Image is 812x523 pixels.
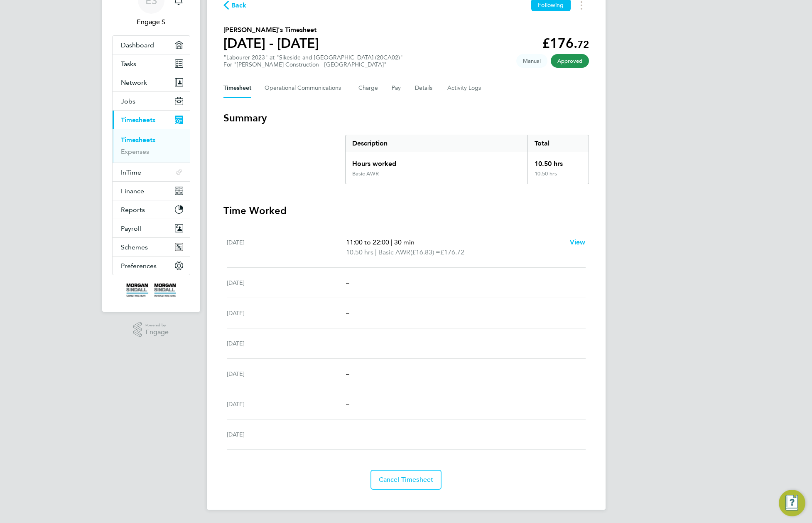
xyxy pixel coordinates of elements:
span: 30 min [394,238,415,246]
span: Tasks [121,60,136,68]
span: – [346,370,349,377]
span: 10.50 hrs [346,248,373,256]
button: Reports [113,200,190,219]
div: Description [346,135,528,152]
span: Network [121,79,147,86]
div: [DATE] [227,399,346,409]
span: – [346,400,349,408]
span: Timesheets [121,116,155,124]
span: – [346,279,349,286]
app-decimal: £176. [542,35,589,51]
span: – [346,309,349,317]
div: Timesheets [113,129,190,163]
img: morgansindall-logo-retina.png [126,284,176,297]
button: Pay [392,78,402,98]
a: Expenses [121,148,149,155]
span: Following [538,1,564,9]
span: InTime [121,168,141,176]
button: Activity Logs [447,78,482,98]
button: Timesheets [113,111,190,129]
span: Back [231,0,247,10]
div: [DATE] [227,338,346,348]
a: Powered byEngage [133,322,169,338]
div: 10.50 hrs [527,152,588,170]
button: Cancel Timesheet [370,470,442,490]
h2: [PERSON_NAME]'s Timesheet [223,25,319,35]
span: Engage [145,329,169,336]
a: Go to home page [112,284,190,297]
button: Charge [358,78,378,98]
div: Total [527,135,588,152]
div: Summary [345,135,589,184]
h1: [DATE] - [DATE] [223,35,319,52]
span: Basic AWR [378,247,410,257]
button: Schemes [113,238,190,256]
span: 11:00 to 22:00 [346,238,389,246]
button: InTime [113,163,190,181]
div: [DATE] [227,278,346,288]
span: Powered by [145,322,169,329]
a: Dashboard [113,36,190,54]
button: Engage Resource Center [779,490,805,516]
span: This timesheet has been approved. [551,54,589,68]
span: This timesheet was manually created. [516,54,547,68]
button: Payroll [113,219,190,237]
section: Timesheet [223,111,589,490]
span: – [346,339,349,347]
h3: Summary [223,111,589,125]
div: [DATE] [227,369,346,379]
div: Hours worked [346,152,528,170]
span: (£16.83) = [410,248,440,256]
div: "Labourer 2023" at "Sikeside and [GEOGRAPHIC_DATA] (20CA02)" [223,54,403,68]
button: Timesheet [223,78,251,98]
button: Preferences [113,257,190,275]
div: [DATE] [227,308,346,318]
span: View [570,238,586,246]
span: Schemes [121,243,148,251]
div: Basic AWR [352,170,379,177]
span: – [346,430,349,438]
button: Finance [113,182,190,200]
span: Dashboard [121,41,154,49]
div: For "[PERSON_NAME] Construction - [GEOGRAPHIC_DATA]" [223,61,403,68]
button: Network [113,73,190,91]
span: £176.72 [440,248,464,256]
a: Timesheets [121,136,155,144]
span: Engage S [112,17,190,27]
span: Preferences [121,262,157,270]
span: Jobs [121,97,135,105]
button: Operational Communications [265,78,345,98]
span: | [375,248,377,256]
a: View [570,237,586,247]
h3: Time Worked [223,204,589,217]
a: Tasks [113,54,190,73]
span: | [391,238,393,246]
span: Finance [121,187,144,195]
div: [DATE] [227,237,346,257]
div: [DATE] [227,429,346,439]
div: 10.50 hrs [527,170,588,184]
span: 72 [577,38,589,50]
span: Cancel Timesheet [379,476,434,484]
button: Details [415,78,434,98]
span: Reports [121,206,145,214]
span: Payroll [121,224,141,232]
button: Jobs [113,92,190,110]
